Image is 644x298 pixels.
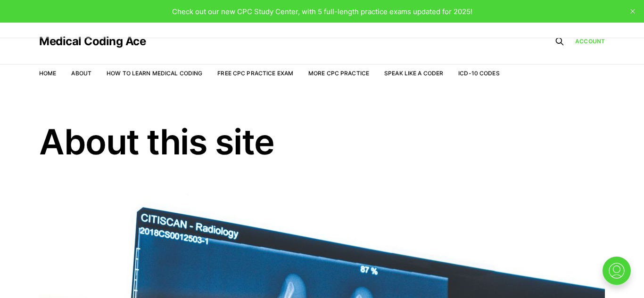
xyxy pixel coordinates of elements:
a: Home [39,70,56,77]
iframe: portal-trigger [594,252,644,298]
a: More CPC Practice [308,70,369,77]
a: How to Learn Medical Coding [107,70,202,77]
button: close [625,4,640,19]
h1: About this site [39,124,605,159]
a: Speak Like a Coder [384,70,443,77]
a: ICD-10 Codes [458,70,499,77]
span: Check out our new CPC Study Center, with 5 full-length practice exams updated for 2025! [172,7,472,16]
a: About [71,70,91,77]
a: Account [575,37,605,46]
a: Medical Coding Ace [39,36,146,47]
a: Free CPC Practice Exam [217,70,293,77]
